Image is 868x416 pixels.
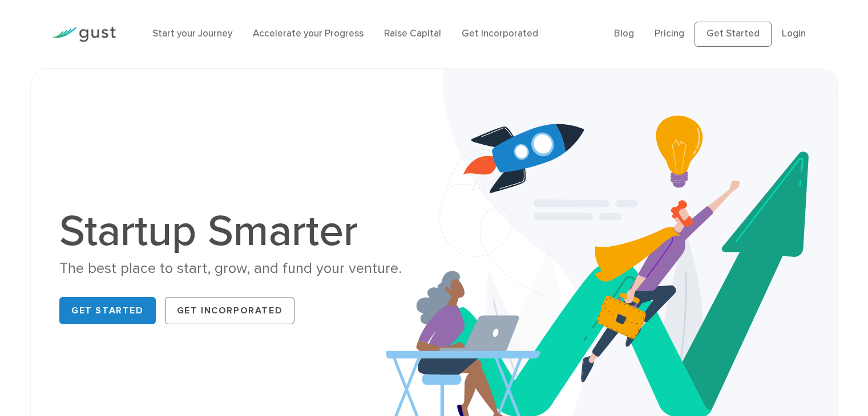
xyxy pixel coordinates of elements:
h1: Startup Smarter [59,210,425,253]
a: Get Started [695,22,772,47]
a: Start your Journey [152,28,232,39]
a: Accelerate your Progress [253,28,364,39]
a: Get Started [59,297,156,324]
a: Pricing [655,28,684,39]
a: Login [782,28,806,39]
a: Blog [614,28,634,39]
a: Raise Capital [384,28,441,39]
img: Gust Logo [52,27,116,42]
a: Get Incorporated [462,28,538,39]
div: The best place to start, grow, and fund your venture. [59,259,425,279]
a: Get Incorporated [165,297,295,324]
